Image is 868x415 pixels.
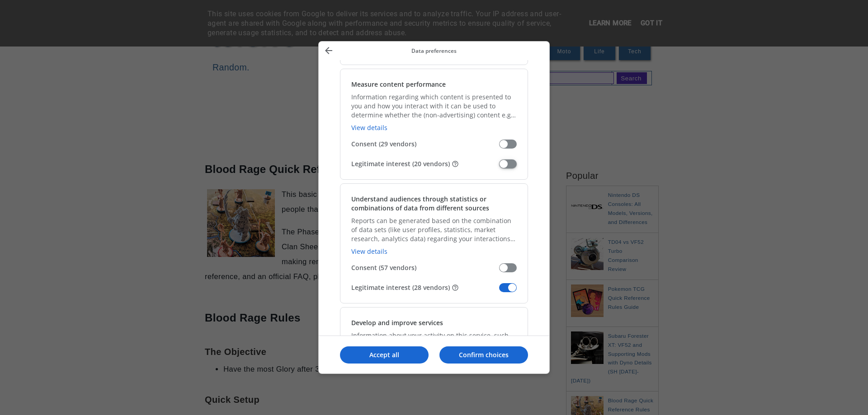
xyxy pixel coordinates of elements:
span: Legitimate interest (20 vendors) [351,159,499,168]
p: Data preferences [337,47,531,55]
button: Confirm choices [439,346,528,364]
span: Consent (57 vendors) [351,263,499,272]
h2: Measure content performance [351,80,446,89]
p: Information regarding which content is presented to you and how you interact with it can be used ... [351,93,517,120]
a: View details, Understand audiences through statistics or combinations of data from different sources [351,247,387,256]
button: Some vendors are not asking for your consent, but are using your personal data on the basis of th... [452,284,459,291]
span: Consent (29 vendors) [351,140,499,149]
p: Reports can be generated based on the combination of data sets (like user profiles, statistics, m... [351,216,517,243]
a: View details, Measure content performance [351,123,387,132]
span: Legitimate interest (28 vendors) [351,283,499,292]
button: Accept all [340,346,429,364]
div: Manage your data [318,41,550,374]
h2: Understand audiences through statistics or combinations of data from different sources [351,195,517,213]
button: Back [321,45,337,58]
p: Information about your activity on this service, such as your interaction with ads or content, ca... [351,331,517,358]
button: Some vendors are not asking for your consent, but are using your personal data on the basis of th... [452,160,459,168]
p: Accept all [340,350,429,359]
p: Confirm choices [439,350,528,359]
h2: Develop and improve services [351,318,443,327]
